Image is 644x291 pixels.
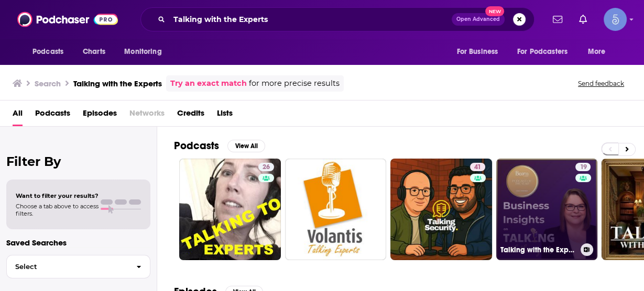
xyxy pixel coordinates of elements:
h3: Talking with the Experts: Business Insights [500,245,576,254]
button: Select [6,255,150,278]
button: Send feedback [575,79,627,88]
span: 41 [474,162,481,173]
h2: Filter By [6,154,150,169]
button: open menu [25,42,77,62]
a: 26 [179,159,281,260]
a: Lists [217,105,233,126]
p: Saved Searches [6,238,150,248]
span: 26 [263,162,270,173]
span: Logged in as Spiral5-G1 [604,8,627,31]
a: 19 [575,163,591,171]
button: open menu [449,42,511,62]
span: Monitoring [124,44,161,59]
span: New [485,6,504,16]
input: Search podcasts, credits, & more... [169,11,452,28]
a: 41 [390,159,492,260]
a: 41 [470,163,485,171]
span: For Podcasters [517,44,567,59]
button: Open AdvancedNew [452,13,505,26]
button: Show profile menu [604,8,627,31]
span: for more precise results [249,77,340,89]
span: Want to filter your results? [16,192,99,199]
button: open menu [581,42,619,62]
a: 19Talking with the Experts: Business Insights [496,159,598,260]
button: open menu [117,42,175,62]
span: Charts [83,44,105,59]
span: 19 [580,162,586,173]
a: Podcasts [35,105,70,126]
span: Networks [129,105,165,126]
span: More [588,44,606,59]
span: Select [7,263,128,270]
a: Credits [177,105,204,126]
a: Show notifications dropdown [549,10,566,28]
div: Search podcasts, credits, & more... [140,7,534,31]
button: View All [227,140,265,152]
button: open menu [510,42,583,62]
span: Choose a tab above to access filters. [16,203,99,217]
h2: Podcasts [174,139,219,152]
h3: Search [35,79,61,88]
span: For Business [456,44,498,59]
span: Open Advanced [456,17,500,22]
a: Try an exact match [170,77,247,89]
a: Show notifications dropdown [575,10,591,28]
a: PodcastsView All [174,139,265,152]
a: Episodes [83,105,117,126]
span: Podcasts [32,44,63,59]
img: Podchaser - Follow, Share and Rate Podcasts [17,9,118,29]
a: All [13,105,23,126]
a: 26 [258,163,274,171]
a: Charts [76,42,112,62]
img: User Profile [604,8,627,31]
h3: Talking with the Experts [73,79,162,88]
